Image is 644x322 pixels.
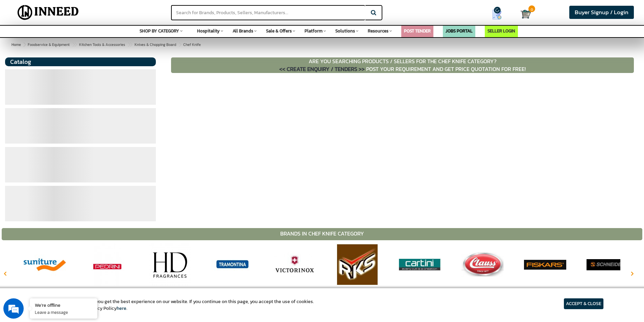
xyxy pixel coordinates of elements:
[78,41,126,49] a: Kitchen Tools & Accessories
[79,42,125,47] span: Kitchen Tools & Accessories
[23,42,25,47] span: >
[521,9,531,19] img: Cart
[399,244,441,286] img: 896-medium_default.jpg
[10,41,22,49] a: Home
[197,28,220,34] span: Hospitality
[305,28,323,34] span: Platform
[575,8,628,17] span: Buyer Signup / Login
[171,57,634,73] p: ARE YOU SEARCHING PRODUCTS / SELLERS FOR THE Chef Knife CATEGORY? POST YOUR REQUIREMENT AND GET P...
[149,244,191,286] img: 21-medium_default.jpg
[264,244,326,296] a: Victorinox
[117,305,126,312] a: here
[26,42,201,47] span: Chef Knife
[35,309,92,315] p: Leave a message
[2,265,8,271] button: Previous
[10,57,31,66] span: Catalog
[404,28,431,34] a: POST TENDER
[479,7,521,22] a: my Quotes
[35,302,92,308] div: We're offline
[133,41,177,49] a: Knives & Chopping Board
[76,244,139,296] a: Pedrini
[140,28,179,34] span: SHOP BY CATEGORY
[233,28,253,34] span: All Brands
[201,244,264,296] a: Tramontina
[171,5,365,20] input: Search for Brands, Products, Sellers, Manufacturers...
[587,244,629,286] img: 973-medium_default.jpg
[2,228,642,240] div: Brands in Chef Knife Category
[528,5,535,12] span: 0
[24,244,66,286] img: 20-medium_default.jpg
[446,28,473,34] a: JOBS PORTAL
[524,244,566,286] img: 928-medium_default.jpg
[461,244,504,286] img: 929-medium_default.jpg
[521,7,527,22] a: Cart 0
[569,6,634,19] a: Buyer Signup / Login
[139,244,201,296] a: Atlantic Chef
[41,298,314,312] article: We use cookies to ensure you get the best experience on our website. If you continue on this page...
[326,244,389,296] a: RKS
[28,42,70,47] span: Foodservice & Equipment
[279,65,366,73] a: << CREATE ENQUIRY / TENDERS >>
[266,28,292,34] span: Sale & Offers
[335,28,355,34] span: Solutions
[492,9,502,20] img: Show My Quotes
[274,244,316,286] img: 599-medium_default.jpg
[14,244,76,296] a: Remington
[564,298,603,309] article: ACCEPT & CLOSE
[211,244,254,286] img: 186-medium_default.jpg
[127,41,131,49] span: >
[72,41,75,49] span: >
[629,265,636,271] button: Next
[26,41,71,49] a: Foodservice & Equipment
[86,244,128,286] img: 52-medium_default.jpg
[336,244,379,286] img: 167-medium_default.jpg
[178,41,182,49] span: >
[135,42,176,47] span: Knives & Chopping Board
[368,28,388,34] span: Resources
[12,4,85,21] img: Inneed.Market
[279,65,365,73] span: << CREATE ENQUIRY / TENDERS >>
[487,28,515,34] a: SELLER LOGIN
